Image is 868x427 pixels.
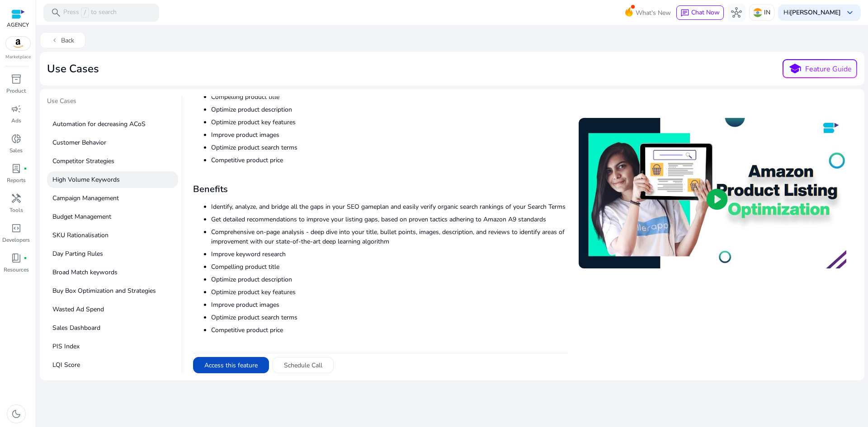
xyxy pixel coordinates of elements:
span: handyman [11,193,22,204]
p: Broad Match keywords [47,264,178,281]
li: Optimize product search terms [211,313,568,322]
p: Developers [2,236,30,244]
span: hub [731,7,742,18]
button: chatChat Now [676,5,724,20]
button: chevron_leftBack [40,32,85,48]
p: Ads [11,117,21,125]
p: Hi [783,9,841,16]
p: Buy Box Optimization and Strategies [47,282,178,299]
span: dark_mode [11,408,22,419]
span: book_4 [11,253,22,263]
span: campaign [11,103,22,114]
span: chat [680,9,689,18]
button: schoolFeature Guide [783,59,857,78]
span: / [81,8,89,18]
p: IN [764,5,770,20]
button: hub [727,4,745,22]
span: chevron_left [51,37,58,44]
p: Automation for decreasing ACoS [47,116,178,132]
li: Comprehensive on-page analysis - deep dive into your title, bullet points, images, description, a... [211,227,568,246]
span: fiber_manual_record [24,167,27,170]
p: Day Parting Rules [47,245,178,262]
span: code_blocks [11,223,22,234]
span: inventory_2 [11,74,22,84]
li: Optimize product key features [211,287,568,297]
b: [PERSON_NAME] [790,8,841,17]
p: Wasted Ad Spend [47,301,178,318]
p: Product [6,87,26,95]
li: Compelling product title [211,262,568,272]
p: Marketplace [5,54,31,61]
p: Reports [7,176,26,184]
p: Campaign Management [47,190,178,206]
p: Competitor Strategies [47,153,178,169]
p: Tools [9,206,23,214]
p: Sales Dashboard [47,319,178,336]
img: amazon.svg [6,37,30,50]
button: Schedule Call [273,357,334,373]
p: High Volume Keywords [47,171,178,188]
p: LQI Score [47,357,178,373]
img: sddefault.jpg [579,118,846,268]
p: Use Cases [47,96,178,109]
p: Budget Management [47,208,178,225]
span: keyboard_arrow_down [844,7,855,18]
p: Press to search [63,8,117,18]
p: Resources [4,266,29,274]
h2: Use Cases [47,62,99,75]
li: Compelling product title [211,92,568,102]
li: Optimize product search terms [211,143,568,152]
span: search [51,7,61,18]
span: What's New [636,5,671,21]
li: Get detailed recommendations to improve your listing gaps, based on proven tactics adhering to Am... [211,215,568,224]
p: Sales [9,146,23,155]
h3: Benefits [193,184,568,195]
li: Improve product images [211,130,568,140]
p: AGENCY [7,21,29,29]
p: SKU Rationalisation [47,227,178,244]
li: Optimize product description [211,105,568,114]
li: Optimize product key features [211,117,568,127]
li: Optimize product description [211,275,568,284]
span: school [788,62,802,75]
span: lab_profile [11,163,22,174]
li: Identify, analyze, and bridge all the gaps in your SEO gameplan and easily verify organic search ... [211,202,568,211]
p: PIS Index [47,338,178,355]
p: Customer Behavior [47,134,178,151]
img: in.svg [753,8,762,17]
span: play_circle [704,187,730,212]
li: Improve product images [211,300,568,310]
span: donut_small [11,133,22,144]
li: Competitive product price [211,155,568,165]
li: Improve keyword research [211,249,568,259]
li: Competitive product price [211,325,568,335]
p: Feature Guide [805,64,852,75]
span: Chat Now [691,8,720,17]
span: fiber_manual_record [24,256,27,260]
button: Access this feature [193,357,269,373]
